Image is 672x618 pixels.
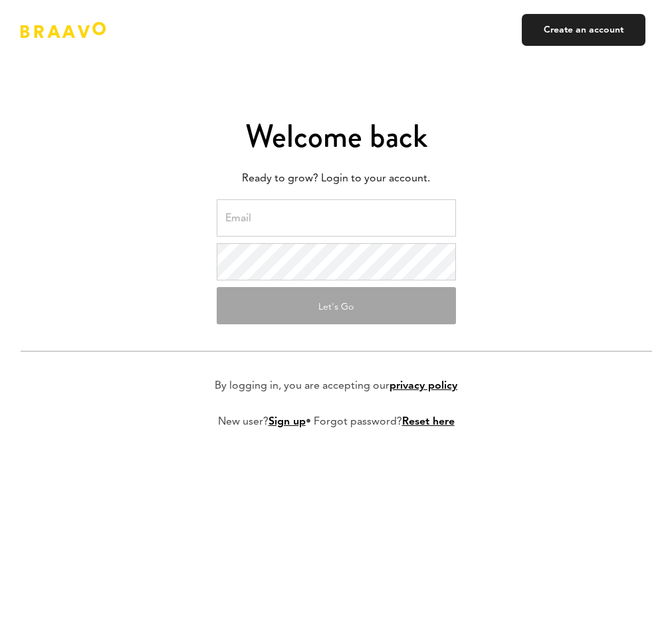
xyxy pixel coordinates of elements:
a: Create an account [522,14,645,46]
a: Reset here [402,417,455,427]
p: New user? • Forgot password? [218,414,455,430]
span: Welcome back [245,114,427,159]
a: Sign up [269,417,306,427]
p: Ready to grow? Login to your account. [21,169,652,189]
button: Let's Go [217,287,456,324]
p: By logging in, you are accepting our [215,378,457,394]
a: privacy policy [390,381,457,391]
input: Email [217,199,456,237]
